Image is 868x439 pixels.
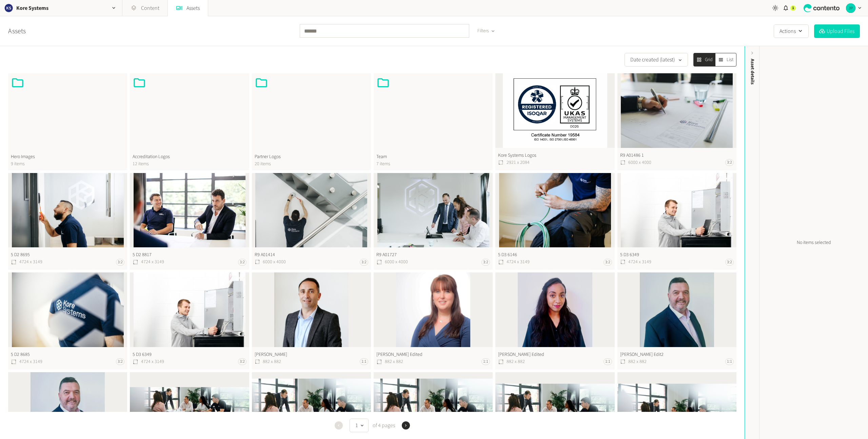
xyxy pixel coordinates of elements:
[11,153,124,160] span: Hero Images
[846,3,855,13] img: Jo Ponting
[472,25,500,37] button: Filters
[350,419,369,432] button: 1
[774,24,809,38] button: Actions
[759,46,868,439] div: No items selected
[371,421,395,430] span: of 4 pages
[727,56,733,63] span: List
[625,53,688,66] button: Date created (latest)
[16,4,48,12] h2: Kore Systems
[255,160,368,168] span: 20 items
[130,73,249,170] button: Accreditation Logos12 items
[376,153,490,160] span: Team
[8,26,26,36] a: Assets
[4,3,14,13] img: Kore Systems
[133,153,246,160] span: Accreditation Logos
[11,160,124,168] span: 9 items
[814,24,860,38] button: Upload Files
[792,5,794,11] span: 1
[252,73,371,170] button: Partner Logos20 items
[374,73,493,170] button: Team7 items
[133,160,246,168] span: 12 items
[8,73,127,170] button: Hero Images9 items
[749,59,756,84] span: Asset details
[376,160,490,168] span: 7 items
[705,56,713,63] span: Grid
[255,153,368,160] span: Partner Logos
